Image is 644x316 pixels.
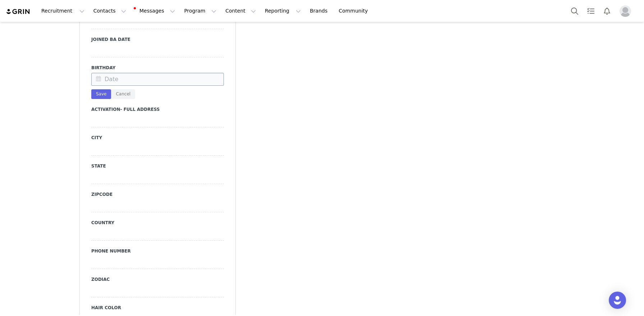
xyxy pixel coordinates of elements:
a: Tasks [583,3,599,19]
label: State [91,163,224,169]
button: Messages [131,3,179,19]
label: Birthday [91,65,224,71]
button: Profile [615,5,638,17]
img: grin logo [6,8,31,15]
button: Cancel [111,89,135,99]
img: placeholder-profile.jpg [620,5,631,17]
label: Zipcode [91,191,224,198]
button: Contacts [89,3,130,19]
label: Phone Number [91,248,224,254]
button: Recruitment [37,3,89,19]
label: Activation- Full Address [91,106,224,113]
div: Open Intercom Messenger [609,292,626,309]
button: Content [221,3,260,19]
button: Reporting [261,3,305,19]
a: Community [335,3,376,19]
label: City [91,135,224,141]
button: Program [180,3,221,19]
label: Hair Color [91,305,224,311]
label: Country [91,220,224,226]
button: Search [567,3,583,19]
label: Zodiac [91,276,224,283]
a: Brands [305,3,334,19]
button: Save [91,89,111,99]
button: Notifications [599,3,615,19]
body: Rich Text Area. Press ALT-0 for help. [6,6,295,14]
input: Date [91,73,224,86]
label: Joined BA Date [91,36,224,43]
